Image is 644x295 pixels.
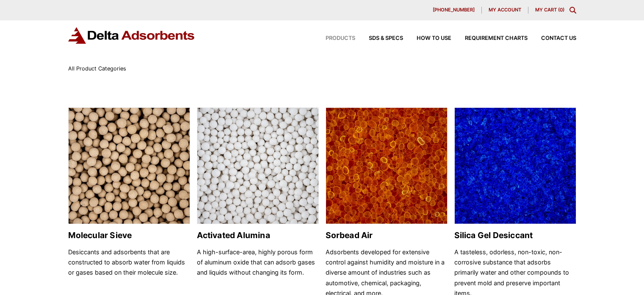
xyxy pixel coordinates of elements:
h2: Activated Alumina [197,230,319,240]
a: [PHONE_NUMBER] [426,7,482,14]
span: [PHONE_NUMBER] [433,8,475,12]
h2: Molecular Sieve [68,230,190,240]
a: Products [312,36,355,41]
img: Delta Adsorbents [68,27,195,44]
span: All Product Categories [68,65,126,72]
span: My account [489,8,521,12]
a: Requirement Charts [451,36,528,41]
a: My Cart (0) [535,7,564,13]
span: 0 [560,7,563,13]
div: Toggle Modal Content [569,7,576,14]
h2: Sorbead Air [326,230,448,240]
img: Molecular Sieve [69,108,190,225]
img: Activated Alumina [197,108,318,225]
img: Sorbead Air [326,108,447,225]
span: How to Use [417,36,451,41]
img: Silica Gel Desiccant [455,108,576,225]
span: Requirement Charts [465,36,528,41]
a: How to Use [403,36,451,41]
span: Products [326,36,355,41]
h2: Silica Gel Desiccant [454,230,576,240]
a: Contact Us [528,36,576,41]
span: SDS & SPECS [369,36,403,41]
a: My account [482,7,528,14]
span: Contact Us [541,36,576,41]
a: SDS & SPECS [355,36,403,41]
